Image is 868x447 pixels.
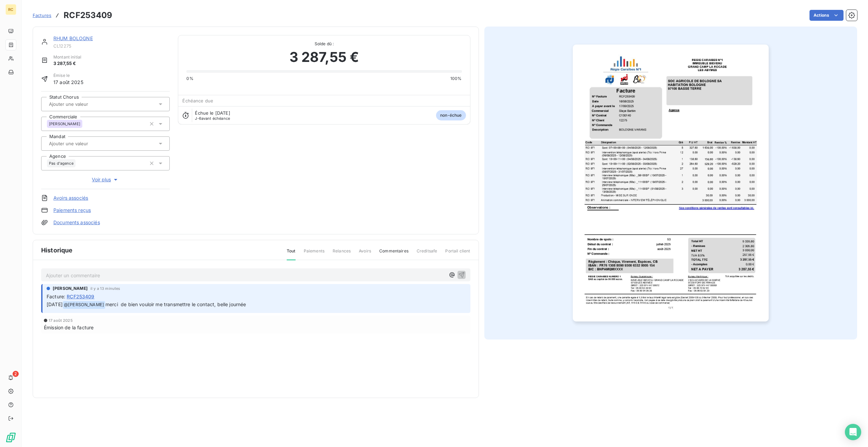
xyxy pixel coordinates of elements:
span: Creditsafe [417,248,437,260]
img: Logo LeanPay [5,432,16,443]
span: 17 août 2025 [49,318,73,322]
span: [PERSON_NAME] [53,285,88,292]
span: 17 août 2025 [53,79,83,86]
span: Historique [41,246,73,255]
span: non-échue [436,110,466,120]
span: [PERSON_NAME] [49,122,80,126]
a: Documents associés [53,219,100,226]
span: 3 287,55 € [53,60,81,67]
span: [DATE] [47,301,63,307]
span: Échue le [DATE] [195,110,230,116]
a: Paiements reçus [53,207,91,214]
span: Tout [287,248,296,260]
span: Montant initial [53,54,81,60]
span: Facture : [47,293,65,300]
input: Ajouter une valeur [48,140,117,147]
a: Avoirs associés [53,195,88,201]
span: 2 [13,371,19,377]
div: RC [5,4,16,15]
span: Relances [333,248,351,260]
span: Avoirs [359,248,371,260]
a: Factures [33,12,51,19]
span: 0% [186,76,193,82]
img: invoice_thumbnail [573,45,769,321]
span: Solde dû : [186,41,462,47]
span: RCF253409 [67,293,94,300]
span: Pas d'agence [49,161,73,165]
span: Émission de la facture [44,324,94,331]
span: Paiements [304,248,324,260]
span: Factures [33,13,51,18]
span: CL12275 [53,43,170,49]
a: RHUM BOLOGNE [53,35,93,41]
span: @ [PERSON_NAME] [63,301,105,309]
span: 100% [450,76,462,82]
span: Commentaires [379,248,408,260]
span: J-6 [195,116,201,121]
button: Actions [809,10,844,21]
span: Voir plus [92,176,119,183]
div: Open Intercom Messenger [845,424,861,440]
button: Voir plus [41,176,170,183]
span: Échéance due [182,98,213,103]
span: avant échéance [195,116,230,120]
input: Ajouter une valeur [48,101,117,107]
h3: RCF253409 [64,9,112,21]
span: Émise le [53,72,83,79]
span: il y a 13 minutes [90,286,120,291]
span: 3 287,55 € [289,47,359,67]
span: merci de bien vouloir me transmettre le contact, belle journée [105,301,246,307]
span: Portail client [445,248,470,260]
